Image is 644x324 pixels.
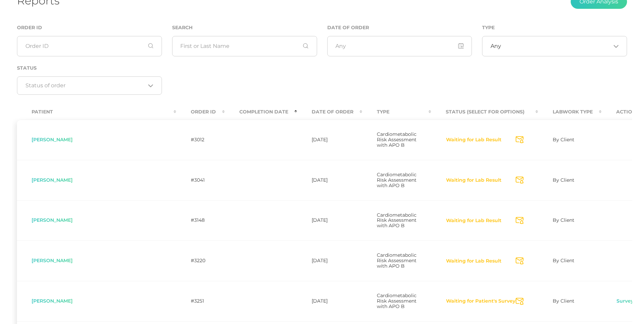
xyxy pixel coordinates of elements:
span: By Client [553,177,574,183]
div: Search for option [482,36,627,56]
span: Cardiometabolic Risk Assessment with APO B [377,131,417,148]
button: Waiting for Lab Result [446,177,502,184]
span: [PERSON_NAME] [32,217,73,223]
span: [PERSON_NAME] [32,177,73,183]
span: By Client [553,257,574,264]
th: Labwork Type : activate to sort column ascending [538,104,602,120]
label: Type [482,25,495,31]
label: Search [172,25,192,31]
button: Waiting for Lab Result [446,258,502,265]
td: [DATE] [297,160,362,200]
span: Cardiometabolic Risk Assessment with APO B [377,212,417,229]
input: Any [327,36,472,56]
span: Cardiometabolic Risk Assessment with APO B [377,252,417,269]
td: [DATE] [297,240,362,281]
td: [DATE] [297,281,362,321]
span: [PERSON_NAME] [32,298,73,304]
span: By Client [553,217,574,223]
button: Waiting for Patient's Survey [446,298,516,305]
td: #3220 [176,240,225,281]
svg: Send Notification [516,298,523,305]
th: Status (Select for Options) : activate to sort column ascending [431,104,538,120]
span: [PERSON_NAME] [32,137,73,143]
td: [DATE] [297,120,362,160]
span: [PERSON_NAME] [32,257,73,264]
td: #3012 [176,120,225,160]
td: #3041 [176,160,225,200]
div: Search for option [17,76,162,95]
input: Search for option [25,82,146,89]
svg: Send Notification [516,177,523,184]
input: First or Last Name [172,36,317,56]
svg: Send Notification [516,136,523,143]
input: Search for option [501,43,611,50]
button: Waiting for Lab Result [446,137,502,143]
label: Order ID [17,25,42,31]
th: Order ID : activate to sort column ascending [176,104,225,120]
span: By Client [553,298,574,304]
label: Status [17,65,37,71]
td: [DATE] [297,200,362,241]
span: By Client [553,137,574,143]
svg: Send Notification [516,217,523,224]
th: Date Of Order : activate to sort column ascending [297,104,362,120]
span: Any [491,43,501,50]
a: Survey [616,298,634,305]
svg: Send Notification [516,257,523,265]
span: Cardiometabolic Risk Assessment with APO B [377,292,417,309]
input: Order ID [17,36,162,56]
th: Type : activate to sort column ascending [362,104,431,120]
label: Date of Order [327,25,369,31]
span: Cardiometabolic Risk Assessment with APO B [377,172,417,188]
td: #3148 [176,200,225,241]
td: #3251 [176,281,225,321]
th: Patient : activate to sort column ascending [17,104,176,120]
th: Completion Date : activate to sort column descending [225,104,297,120]
button: Waiting for Lab Result [446,217,502,224]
